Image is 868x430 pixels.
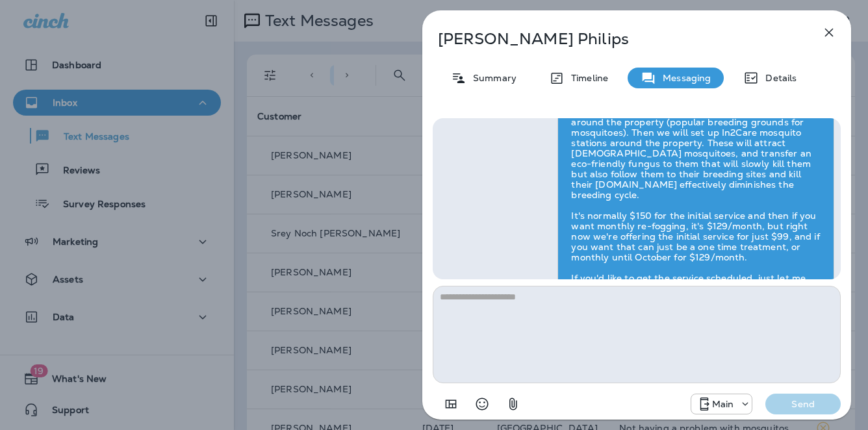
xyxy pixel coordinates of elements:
div: +1 (817) 482-3792 [691,396,752,412]
div: The second service, we will also fog the foliage around the property to create a barrier that rep... [557,79,834,311]
p: Summary [466,73,517,83]
button: Add in a premade template [438,391,464,417]
p: Timeline [565,73,608,83]
p: Main [712,399,734,409]
p: Messaging [656,73,711,83]
button: Select an emoji [469,391,495,417]
p: Details [759,73,797,83]
p: [PERSON_NAME] Philips [438,30,793,48]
